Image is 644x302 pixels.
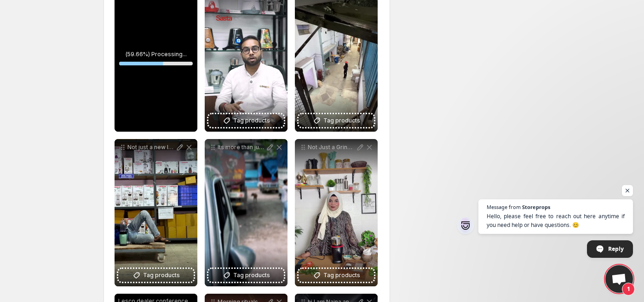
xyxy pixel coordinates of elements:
p: Not Just a Grinder Its Lesco The Masala Magician Why settle for dull when you can grind your way ... [308,144,356,151]
button: Tag products [299,269,374,282]
p: Not just a new launch A whole new vibe [127,144,175,151]
span: Storeprops [522,204,550,209]
span: Message from [487,204,521,209]
p: Its more than just smooth Its a Lesco experience and its almost here Get ready for the surprise [218,144,265,151]
span: Tag products [323,116,360,125]
span: Tag products [233,271,270,280]
div: Its more than just smooth Its a Lesco experience and its almost here Get ready for the surpriseTa... [205,139,287,286]
span: Reply [608,241,624,257]
a: Open chat [605,265,633,293]
span: Hello, please feel free to reach out here anytime if you need help or have questions. 😊 [487,212,625,229]
button: Tag products [299,114,374,127]
button: Tag products [118,269,194,282]
div: Not just a new launch A whole new vibeTag products [115,139,197,286]
span: Tag products [323,271,360,280]
button: Tag products [208,269,284,282]
span: Tag products [233,116,270,125]
button: Tag products [208,114,284,127]
span: 1 [622,283,635,296]
div: Not Just a Grinder Its Lesco The Masala Magician Why settle for dull when you can grind your way ... [295,139,378,286]
span: Tag products [143,271,180,280]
